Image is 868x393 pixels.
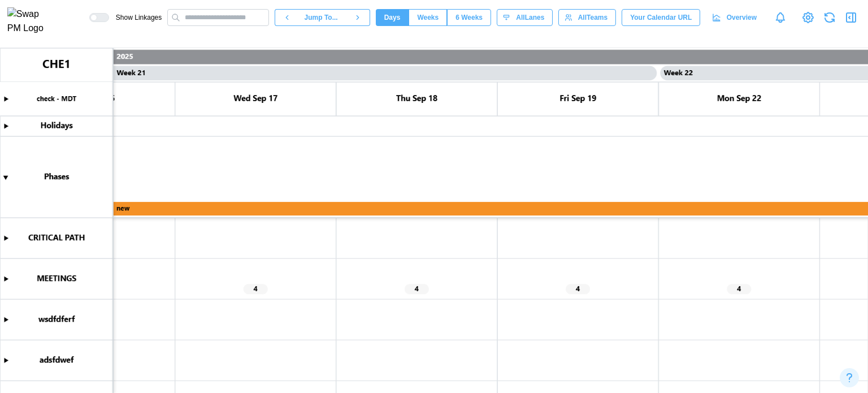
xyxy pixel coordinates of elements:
button: Open Drawer [843,10,859,25]
button: Your Calendar URL [622,9,700,26]
button: AllLanes [497,9,553,26]
button: Jump To... [299,9,345,26]
span: Show Linkages [109,13,162,22]
span: All Lanes [516,10,544,25]
span: Jump To... [305,10,338,25]
span: 6 Weeks [455,10,483,25]
span: Weeks [417,10,439,25]
a: Overview [706,9,765,26]
button: AllTeams [558,9,616,26]
button: 6 Weeks [447,9,491,26]
button: Refresh Grid [822,10,837,25]
span: Your Calendar URL [630,10,692,25]
button: Days [376,9,409,26]
span: All Teams [578,10,607,25]
button: Weeks [409,9,447,26]
a: Notifications [771,8,790,27]
a: View Project [800,10,816,25]
img: Swap PM Logo [7,7,53,36]
span: Overview [727,10,757,25]
span: Days [384,10,401,25]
